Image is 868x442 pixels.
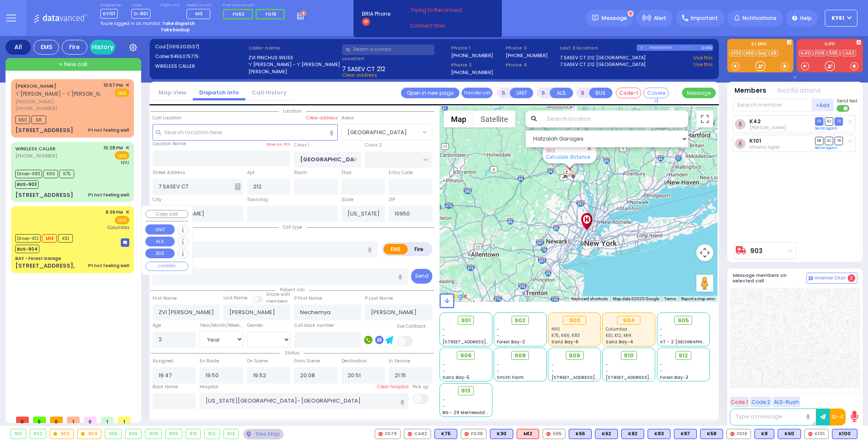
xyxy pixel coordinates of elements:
span: 9:39 PM [106,209,123,215]
span: 913 [461,387,470,395]
div: [STREET_ADDRESS] [15,191,73,199]
a: Send again [815,145,837,150]
a: K100 [729,50,743,56]
span: - [442,362,445,368]
label: KJ EMS... [727,42,793,48]
a: bay [757,50,768,56]
span: 905 [678,316,689,325]
span: 906 [460,351,472,360]
span: Sanz Bay-6 [551,339,579,345]
label: [PERSON_NAME] [248,68,339,75]
div: ALS [517,429,539,439]
span: Alert [654,14,666,22]
label: Clear address [306,115,338,122]
div: 903 [563,168,576,179]
span: ✕ [125,209,129,216]
span: TR [835,117,843,125]
span: 10:57 PM [103,82,123,88]
a: Use this [693,54,713,61]
strong: Take dispatch [162,20,195,27]
div: BLS [754,429,774,439]
span: - [551,368,554,374]
img: comment-alt.png [809,276,813,281]
div: Year/Month/Week/Day [200,322,243,329]
span: KY61 [832,14,844,22]
span: KY101 [100,9,118,19]
label: First Name [153,295,177,302]
span: - [660,326,662,332]
div: New York Presbyterian Hospital- Columbia Campus [579,213,594,230]
span: 0 [33,417,46,423]
span: Notifications [743,14,776,22]
button: Copy call [145,210,188,218]
button: Show street map [444,110,473,127]
button: Toggle fullscreen view [696,110,713,127]
a: Open this area in Google Maps (opens a new window) [442,291,470,302]
button: Drag Pegman onto the map to open Street View [696,275,713,292]
span: - [442,326,445,332]
label: Location Name [153,141,186,147]
div: Pt not feeling well [88,262,129,269]
img: red-radio-icon.svg [465,432,469,436]
span: Columbia [606,326,627,332]
div: K66 [569,429,592,439]
a: [PERSON_NAME] [15,83,56,89]
span: 1 [118,417,131,423]
span: 2 [848,274,855,282]
span: Columbia [108,224,129,231]
span: Forest Bay-3 [660,374,688,381]
input: Search location here [153,124,338,140]
span: - [442,397,445,403]
button: Internal Chat 2 [807,273,857,284]
button: Code 2 [750,397,771,407]
label: Fire [407,244,431,254]
a: Use this [693,61,713,68]
span: Phone 1 [451,44,503,52]
span: EMS [115,216,129,224]
span: [0915202537] [167,43,199,50]
button: Message [682,88,716,98]
label: City [153,196,161,203]
div: ZVI PINCHUS WEISS [562,152,577,178]
button: COVERED [145,262,188,271]
label: Room [294,169,307,176]
a: Send again [815,126,837,131]
button: 10-4 [830,409,846,425]
span: Message [601,14,627,22]
span: K75 [59,170,74,178]
label: Caller: [155,53,246,60]
span: [STREET_ADDRESS][PERSON_NAME] [606,374,686,381]
label: In Service [389,358,410,365]
span: BUS-903 [15,180,39,189]
div: See map [243,429,283,439]
div: 908 [145,429,161,439]
button: Notifications [777,86,821,96]
img: Logo [33,13,90,23]
label: Night unit [160,3,179,8]
label: Entry Code [389,169,413,176]
span: [GEOGRAPHIC_DATA] [348,128,407,137]
div: BLS [621,429,644,439]
button: UNIT [145,224,175,235]
span: - [497,326,499,332]
span: Send text [837,98,857,104]
span: ✕ [125,144,129,152]
span: - [442,368,445,374]
span: Help [800,14,812,22]
strong: Take backup [161,27,190,33]
a: K101 [749,138,761,144]
div: 905 [105,429,121,439]
span: Patient info [275,287,309,293]
label: [PHONE_NUMBER] [506,52,548,58]
label: Use Callback [397,323,426,330]
a: Call History [245,88,293,97]
label: Pick up [412,384,428,390]
label: EMS [384,244,408,254]
div: BLS [595,429,618,439]
div: FD38 [461,429,487,439]
a: History [90,40,115,55]
div: BLS [778,429,801,439]
button: +Add [812,99,834,111]
input: Search location [542,110,688,127]
div: 902 [30,429,46,439]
